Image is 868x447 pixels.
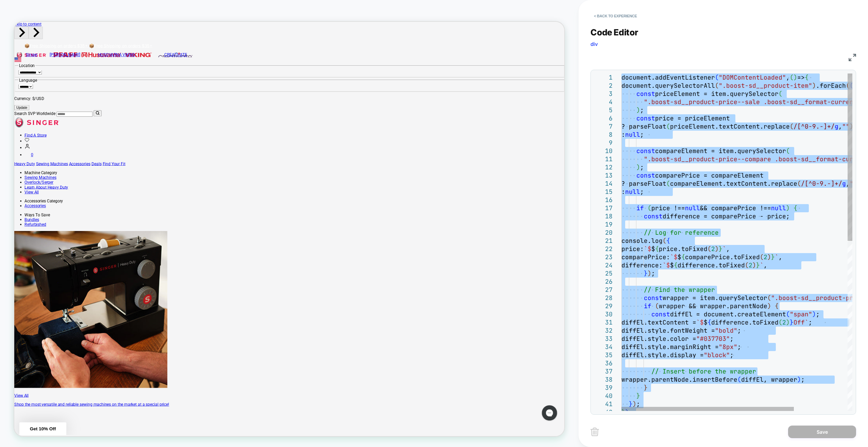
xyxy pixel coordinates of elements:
[726,245,730,253] span: ,
[655,302,659,310] span: (
[715,245,719,253] span: )
[14,165,21,171] a: account
[760,253,764,261] span: (
[700,204,771,212] span: && comparePrice !==
[590,27,638,37] span: Code Editor
[790,310,812,318] span: "span"
[636,204,644,212] span: if
[655,245,659,253] span: {
[29,186,71,193] a: Sewing Machines
[594,212,613,220] div: 18
[779,253,782,261] span: ,
[775,302,779,310] span: {
[14,29,184,35] a: 1 of 1
[594,269,613,278] div: 25
[14,236,734,242] div: Accessories Category
[594,367,613,376] div: 37
[644,229,719,236] span: // Log for reference
[590,428,599,436] img: delete
[594,278,613,286] div: 26
[663,212,790,220] span: difference = comparePrice - price;
[663,261,666,269] span: `
[696,335,730,343] span: "#037703"
[794,122,835,130] span: /[^0-9.-]+/
[14,242,42,249] a: Accessories
[594,318,613,327] div: 31
[594,163,613,171] div: 12
[801,376,805,383] span: ;
[737,327,741,334] span: ;
[711,245,715,253] span: 2
[594,294,613,302] div: 28
[594,180,613,188] div: 14
[666,180,670,187] span: (
[719,73,786,81] span: "DOMContentLoaded"
[801,180,842,187] span: /[^0-9.-]+/
[14,267,43,274] a: Refurbished
[644,302,651,310] span: if
[681,253,685,261] span: {
[14,254,734,261] div: Ways To Save
[752,261,756,269] span: )
[812,82,816,89] span: )
[685,204,700,212] span: null
[696,318,700,326] span: `
[621,335,696,343] span: diffEl.style.color =
[790,318,794,326] span: }
[707,245,711,253] span: (
[3,2,24,23] button: Open gorgias live chat
[700,318,704,326] span: $
[846,180,850,187] span: ,
[594,114,613,122] div: 6
[594,131,613,139] div: 8
[636,90,655,98] span: const
[666,261,670,269] span: $
[786,73,790,81] span: ,
[5,55,28,62] legend: Location
[745,261,749,269] span: (
[644,212,663,220] span: const
[767,294,771,302] span: (
[670,261,674,269] span: $
[594,359,613,367] div: 36
[590,41,598,47] span: div
[790,122,794,130] span: (
[741,376,797,383] span: diffEl, wrapper
[629,400,633,408] span: }
[621,237,663,245] span: console.log
[666,237,670,245] span: {
[594,261,613,269] div: 24
[594,139,613,147] div: 9
[756,261,760,269] span: }
[775,253,779,261] span: `
[670,122,790,130] span: priceElement.textContent.replace
[771,204,786,212] span: null
[711,318,779,326] span: difference.toFixed
[659,245,707,253] span: price.toFixed
[786,310,790,318] span: (
[786,204,790,212] span: )
[621,343,719,351] span: diffEl.style.marginRight =
[73,186,101,193] a: Accessories
[849,54,856,61] img: fullscreen
[594,384,613,392] div: 39
[14,198,734,204] div: Machine Category
[644,245,648,253] span: `
[14,261,33,267] a: Bundles
[838,122,842,130] span: ,
[644,98,831,106] span: ".boost-sd__product-price--sale .boost-sd__format-
[786,147,790,155] span: (
[594,392,613,400] div: 40
[621,188,625,196] span: :
[106,118,116,126] button: Search
[621,261,663,269] span: difference:
[670,310,786,318] span: diffEl = document.createElement
[89,41,183,47] a: Link to Husqvarna Viking homepage
[594,188,613,196] div: 15
[636,400,640,408] span: ;
[655,114,730,122] span: price = priceElement
[719,82,812,89] span: ".boost-sd__product-item"
[594,351,613,359] div: 35
[594,327,613,335] div: 32
[831,98,865,106] span: currency"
